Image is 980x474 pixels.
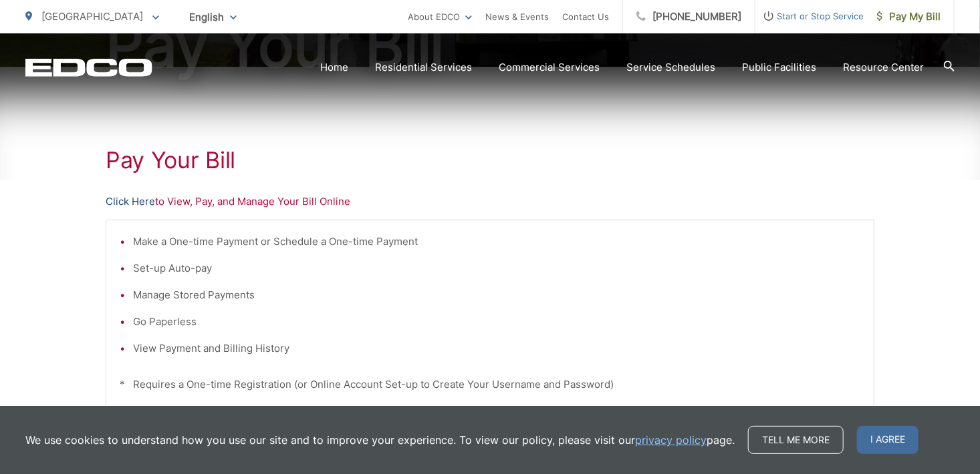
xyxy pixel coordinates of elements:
[626,59,715,75] a: Service Schedules
[857,426,918,454] span: I agree
[25,432,735,448] p: We use cookies to understand how you use our site and to improve your experience. To view our pol...
[877,9,941,25] span: Pay My Bill
[742,59,816,75] a: Public Facilities
[635,432,707,448] a: privacy policy
[133,260,860,276] li: Set-up Auto-pay
[375,59,472,75] a: Residential Services
[41,10,143,23] span: [GEOGRAPHIC_DATA]
[408,9,472,25] a: About EDCO
[748,426,844,454] a: Tell me more
[179,5,247,29] span: English
[106,147,874,174] h1: Pay Your Bill
[499,59,600,75] a: Commercial Services
[133,287,860,303] li: Manage Stored Payments
[485,9,549,25] a: News & Events
[133,340,860,357] li: View Payment and Billing History
[120,377,860,393] p: * Requires a One-time Registration (or Online Account Set-up to Create Your Username and Password)
[25,58,152,77] a: EDCD logo. Return to the homepage.
[133,234,860,250] li: Make a One-time Payment or Schedule a One-time Payment
[320,59,348,75] a: Home
[133,314,860,330] li: Go Paperless
[843,59,924,75] a: Resource Center
[562,9,609,25] a: Contact Us
[106,194,874,210] p: to View, Pay, and Manage Your Bill Online
[106,194,155,210] a: Click Here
